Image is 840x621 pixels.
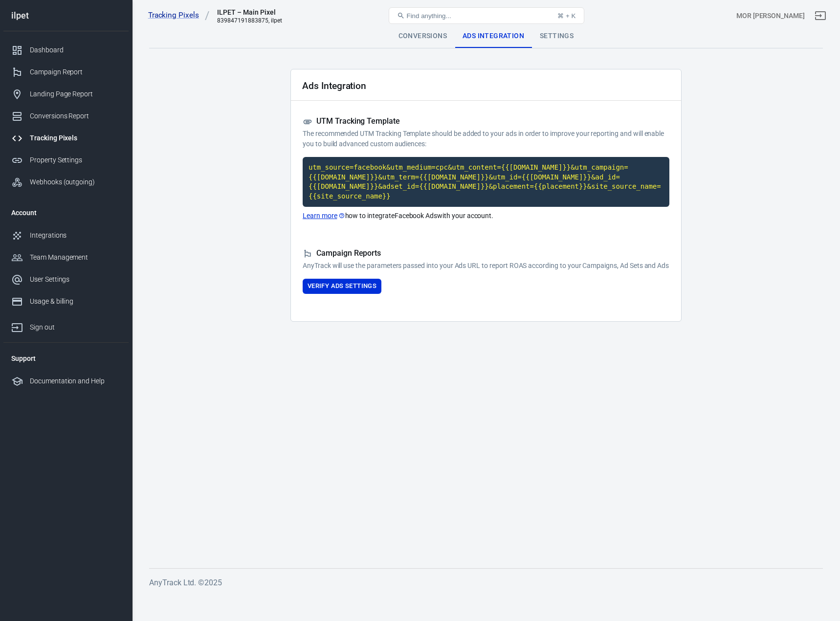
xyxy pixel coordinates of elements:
div: Landing Page Report [30,89,121,99]
button: Find anything...⌘ + K [389,7,584,24]
button: Verify Ads Settings [303,279,381,294]
code: Click to copy [303,157,669,207]
li: Account [3,201,129,224]
div: Conversions Report [30,111,121,121]
div: Ads Integration [455,24,532,48]
a: Conversions Report [3,105,129,127]
div: User Settings [30,274,121,285]
div: Integrations [30,230,121,241]
a: User Settings [3,268,129,290]
div: Team Management [30,252,121,263]
a: Campaign Report [3,61,129,83]
div: Account id: MBZuPSxE [736,11,805,21]
a: Sign out [3,312,129,338]
div: Usage & billing [30,296,121,307]
a: Learn more [303,211,345,221]
a: Tracking Pixels [3,127,129,149]
li: Support [3,347,129,370]
a: Webhooks (outgoing) [3,171,129,193]
span: Find anything... [407,12,451,20]
a: Team Management [3,246,129,268]
h2: Ads Integration [302,81,366,91]
h5: Campaign Reports [303,248,669,259]
a: Property Settings [3,149,129,171]
h5: UTM Tracking Template [303,116,669,127]
div: Documentation and Help [30,376,121,386]
div: Sign out [30,322,121,333]
div: Settings [532,24,581,48]
div: Webhooks (outgoing) [30,177,121,187]
div: Property Settings [30,155,121,165]
p: The recommended UTM Tracking Template should be added to your ads in order to improve your report... [303,129,669,149]
div: ILPET – Main Pixel [217,7,282,17]
a: Tracking Pixels [148,10,210,21]
div: Conversions [391,24,455,48]
div: ilpet [3,11,129,20]
a: Usage & billing [3,290,129,312]
p: AnyTrack will use the parameters passed into your Ads URL to report ROAS according to your Campai... [303,261,669,271]
p: how to integrate Facebook Ads with your account. [303,211,669,221]
a: Integrations [3,224,129,246]
div: Campaign Report [30,67,121,77]
div: Tracking Pixels [30,133,121,143]
div: Dashboard [30,45,121,55]
a: Landing Page Report [3,83,129,105]
h6: AnyTrack Ltd. © 2025 [149,577,823,589]
div: 839847191883875, ilpet [217,17,282,24]
div: ⌘ + K [557,12,575,20]
a: Sign out [809,4,832,27]
a: Dashboard [3,39,129,61]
